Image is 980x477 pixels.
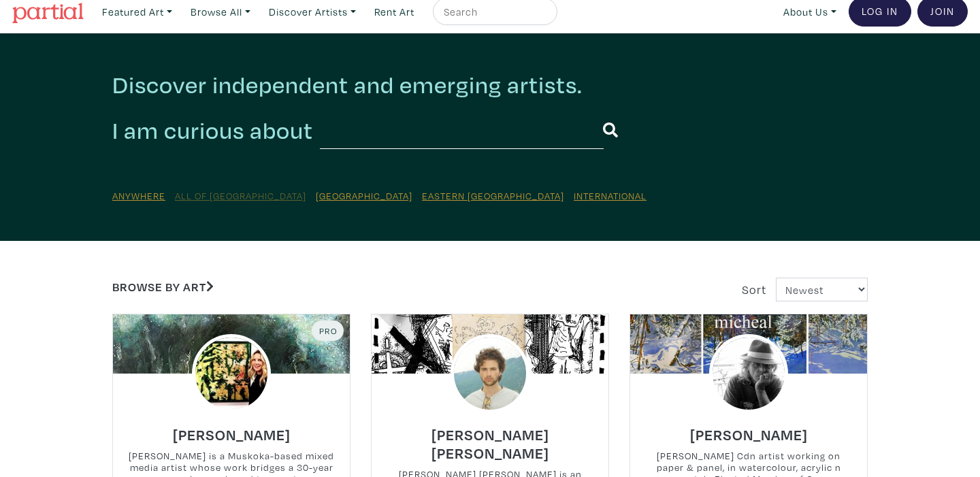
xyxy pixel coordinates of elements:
h6: [PERSON_NAME] [173,425,291,444]
img: phpThumb.php [192,334,271,413]
h6: [PERSON_NAME] [PERSON_NAME] [372,425,608,462]
a: [GEOGRAPHIC_DATA] [316,189,412,202]
a: [PERSON_NAME] [690,422,808,438]
a: Eastern [GEOGRAPHIC_DATA] [422,189,564,202]
img: phpThumb.php [451,334,529,413]
a: All of [GEOGRAPHIC_DATA] [175,189,306,202]
a: Anywhere [112,189,165,202]
a: [PERSON_NAME] [PERSON_NAME] [372,431,608,447]
img: phpThumb.php [709,334,788,413]
h2: Discover independent and emerging artists. [112,70,868,99]
a: [PERSON_NAME] [173,422,291,438]
input: Search [442,3,544,20]
h2: I am curious about [112,116,313,146]
span: Sort [742,282,766,297]
a: Browse by Art [112,279,214,295]
h6: [PERSON_NAME] [690,425,808,444]
span: Pro [318,325,338,336]
a: International [574,189,647,202]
